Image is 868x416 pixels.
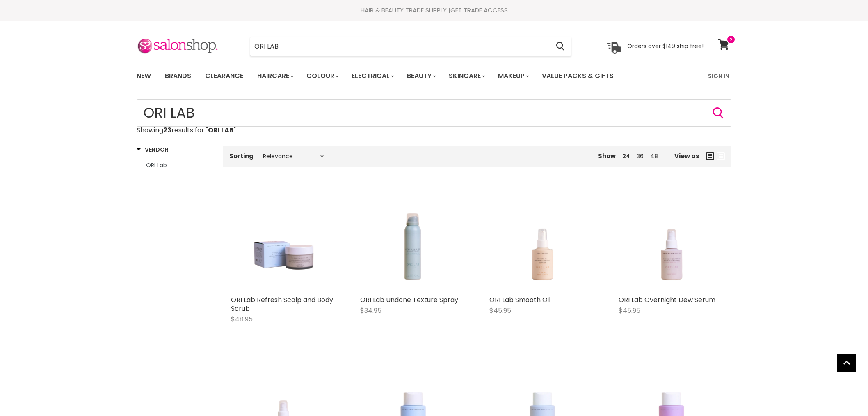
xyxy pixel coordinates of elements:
[500,187,584,291] img: ORI Lab Smooth Oil
[159,67,197,85] a: Brands
[443,67,490,85] a: Skincare
[137,99,731,127] form: Product
[712,106,725,120] button: Search
[137,99,731,127] input: Search
[345,67,399,85] a: Electrical
[536,67,620,85] a: Value Packs & Gifts
[229,153,254,159] label: Sorting
[137,127,731,134] p: Showing results for " "
[163,125,171,135] strong: 23
[126,64,742,88] nav: Main
[360,306,381,315] span: $34.95
[492,67,534,85] a: Makeup
[231,314,253,324] span: $48.95
[208,125,234,135] strong: ORI LAB
[549,37,571,56] button: Search
[637,152,644,160] a: 36
[629,187,713,291] img: ORI Lab Overnight Dew Serum
[703,67,734,85] a: Sign In
[619,306,640,315] span: $45.95
[146,161,167,169] span: ORI Lab
[300,67,344,85] a: Colour
[598,152,616,160] span: Show
[137,161,212,170] a: ORI Lab
[250,37,549,56] input: Search
[674,153,699,159] span: View as
[619,295,715,305] a: ORI Lab Overnight Dew Serum
[489,187,594,291] a: ORI Lab Smooth Oil
[199,67,249,85] a: Clearance
[371,187,455,291] img: ORI Lab Undone Texture Spray
[489,306,511,315] span: $45.95
[126,6,742,14] div: HAIR & BEAUTY TRADE SUPPLY |
[231,187,336,291] a: ORI Lab Refresh Scalp and Body Scrub
[250,37,571,56] form: Product
[360,187,465,291] a: ORI Lab Undone Texture Spray
[242,187,325,291] img: ORI Lab Refresh Scalp and Body Scrub
[251,67,299,85] a: Haircare
[137,146,168,154] h3: Vendor
[622,152,630,160] a: 24
[450,6,508,14] a: GET TRADE ACCESS
[360,295,458,305] a: ORI Lab Undone Texture Spray
[401,67,441,85] a: Beauty
[650,152,658,160] a: 48
[489,295,550,305] a: ORI Lab Smooth Oil
[130,64,662,88] ul: Main menu
[130,67,157,85] a: New
[627,42,704,50] p: Orders over $149 ship free!
[619,187,723,291] a: ORI Lab Overnight Dew Serum
[231,295,333,313] a: ORI Lab Refresh Scalp and Body Scrub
